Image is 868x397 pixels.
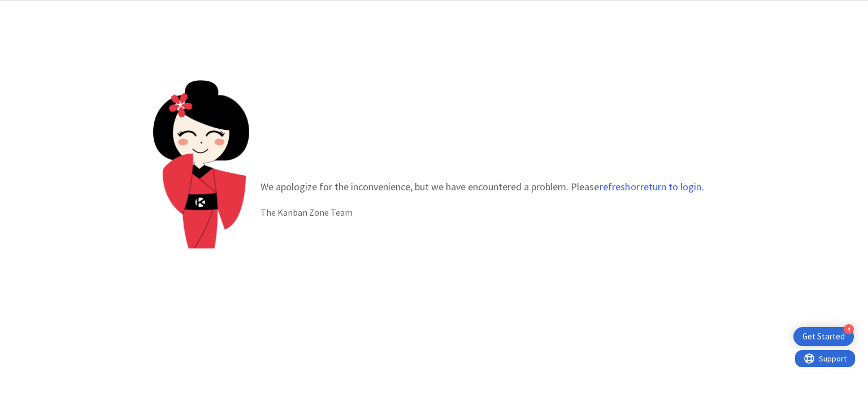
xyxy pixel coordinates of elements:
button: refresh [599,181,631,193]
div: Open Get Started checklist, remaining modules: 4 [793,327,854,346]
button: return to login [640,181,702,193]
div: The Kanban Zone Team [261,206,704,219]
div: Get Started [802,331,845,342]
div: 4 [844,324,854,334]
p: We apologize for the inconvenience, but we have encountered a problem. Please or . [261,179,704,194]
span: Support [24,2,51,15]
